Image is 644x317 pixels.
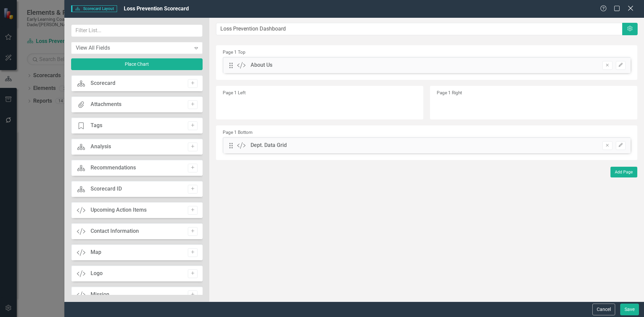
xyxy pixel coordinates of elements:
div: Tags [91,122,102,129]
div: Upcoming Action Items [91,206,147,214]
div: Logo [91,270,103,277]
div: Contact Information [91,227,139,235]
input: Layout Name [216,23,623,35]
div: Dept. Data Grid [251,142,287,149]
div: Attachments [91,101,121,108]
div: About Us [251,61,272,69]
div: Analysis [91,143,111,151]
div: Mission [91,291,109,299]
small: Page 1 Left [223,90,246,95]
button: Save [620,304,639,315]
small: Page 1 Top [223,49,246,55]
small: Page 1 Right [437,90,462,95]
button: Place Chart [71,58,203,70]
small: Page 1 Bottom [223,129,253,135]
button: Add Page [610,167,637,177]
input: Filter List... [71,24,203,37]
div: View All Fields [76,44,191,52]
span: Loss Prevention Scorecard [124,5,189,12]
div: Scorecard [91,80,115,87]
div: Map [91,249,101,256]
div: Scorecard ID [91,185,122,193]
span: Scorecard Layout [71,5,117,12]
div: Recommendations [91,164,136,172]
button: Cancel [592,304,615,315]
